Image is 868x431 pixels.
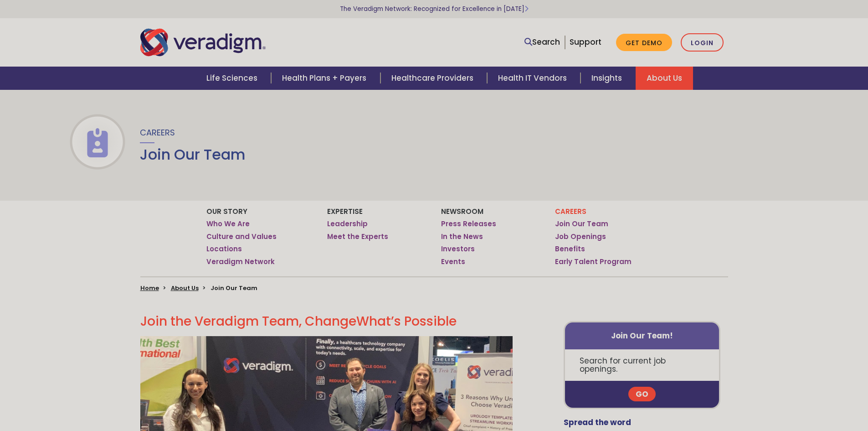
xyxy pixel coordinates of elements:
h1: Join Our Team [140,146,246,163]
a: Press Releases [441,219,496,228]
a: Login [681,33,724,52]
a: Search [524,36,560,48]
strong: Spread the word [564,417,631,428]
strong: Join Our Team! [611,330,673,341]
span: What’s Possible [356,312,457,330]
img: Veradigm logo [140,27,266,57]
a: Support [570,36,601,47]
a: Health Plans + Payers [271,67,380,90]
a: Events [441,257,465,266]
a: About Us [636,67,693,90]
a: Culture and Values [206,232,277,241]
a: Insights [580,67,636,90]
span: Learn More [524,5,529,13]
a: Job Openings [555,232,606,241]
a: Who We Are [206,219,250,228]
h2: Join the Veradigm Team, Change [140,314,513,329]
a: Investors [441,244,475,254]
a: Healthcare Providers [380,67,487,90]
a: Get Demo [616,34,672,52]
a: Locations [206,244,242,254]
a: Join Our Team [555,219,608,228]
a: The Veradigm Network: Recognized for Excellence in [DATE]Learn More [340,5,529,13]
a: Health IT Vendors [487,67,580,90]
a: Leadership [327,219,368,228]
a: Early Talent Program [555,257,632,266]
a: In the News [441,232,483,241]
a: Home [140,284,159,292]
a: About Us [171,284,199,292]
p: Search for current job openings. [565,349,719,381]
a: Meet the Experts [327,232,388,241]
a: Veradigm Network [206,257,275,266]
a: Benefits [555,244,585,254]
a: Life Sciences [195,67,271,90]
a: Go [628,387,656,401]
span: Careers [140,127,175,138]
